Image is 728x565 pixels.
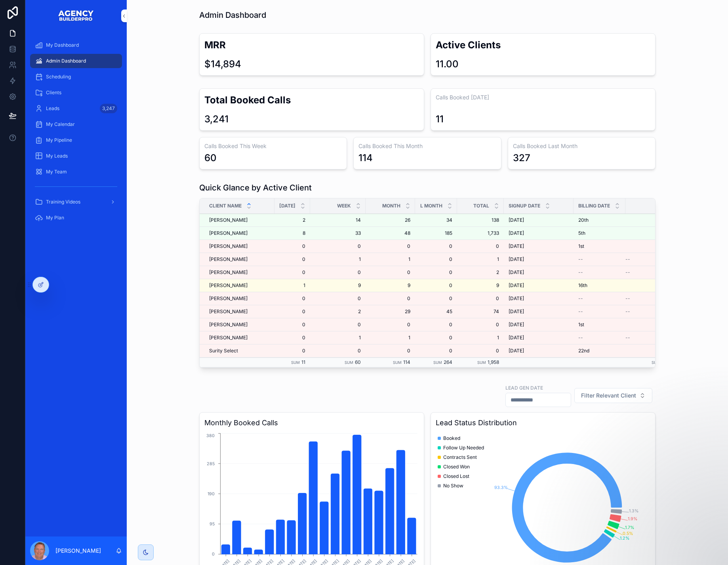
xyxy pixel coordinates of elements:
a: 0 [420,321,452,328]
a: 5th [578,230,621,236]
span: $2,500 [625,217,675,223]
div: $14,894 [204,58,241,70]
a: 33 [315,230,361,236]
small: Sum [345,360,353,365]
span: My Dashboard [46,42,79,48]
div: 327 [513,152,530,164]
span: 185 [420,230,452,236]
a: 26 [370,217,410,223]
span: Filter Relevant Client [581,392,636,399]
span: My Leads [46,153,68,159]
span: -- [625,256,630,263]
a: [DATE] [509,335,569,341]
span: [PERSON_NAME] [209,230,248,236]
span: 45 [420,308,452,315]
p: [PERSON_NAME] [55,547,101,555]
span: 0 [279,335,305,341]
span: $2,500 [625,282,675,289]
span: 0 [279,256,305,263]
a: My Dashboard [30,38,122,52]
span: $2,747 [625,321,675,328]
a: [PERSON_NAME] [209,321,270,328]
span: Booked [443,435,460,441]
span: My Calendar [46,121,75,127]
a: -- [625,308,675,315]
a: 1st [578,243,621,249]
a: 0 [370,295,410,302]
div: 11 [436,113,444,126]
small: Sum [433,360,442,365]
a: 9 [370,282,410,289]
span: $2,000 [625,243,675,249]
span: -- [578,269,583,276]
a: 0 [420,243,452,249]
span: 0 [370,243,410,249]
span: 0 [462,243,499,249]
span: Week [337,203,351,209]
span: My Plan [46,215,64,221]
a: [PERSON_NAME] [209,308,270,315]
a: 0 [420,256,452,263]
span: [DATE] [509,321,524,328]
a: [DATE] [509,348,569,354]
a: 14 [315,217,361,223]
span: -- [625,269,630,276]
span: 0 [279,321,305,328]
a: Surity Select [209,348,270,354]
a: 1 [279,282,305,289]
span: [PERSON_NAME] [209,243,248,249]
a: Clients [30,86,122,100]
span: 9 [315,282,361,289]
a: 0 [279,243,305,249]
a: $1,847 [625,348,675,354]
a: [DATE] [509,269,569,276]
span: 0 [370,321,410,328]
span: Month [382,203,400,209]
h3: Monthly Booked Calls [204,417,419,428]
tspan: 95 [210,521,215,527]
span: 60 [355,359,361,365]
a: [PERSON_NAME] [209,282,270,289]
a: 1 [462,256,499,263]
a: 48 [370,230,410,236]
a: 0 [462,295,499,302]
a: 2 [462,269,499,276]
small: Sum [291,360,300,365]
a: 1 [315,256,361,263]
span: [PERSON_NAME] [209,308,248,315]
a: 0 [315,348,361,354]
tspan: 93.3% [494,485,508,490]
span: -- [625,335,630,341]
span: My Team [46,169,67,175]
span: -- [578,256,583,263]
span: [PERSON_NAME] [209,256,248,263]
a: 138 [462,217,499,223]
a: 0 [315,269,361,276]
span: 8 [279,230,305,236]
a: 0 [462,321,499,328]
span: [DATE] [509,335,524,341]
span: 0 [420,348,452,354]
a: -- [625,295,675,302]
a: 22nd [578,348,621,354]
a: [DATE] [509,217,569,223]
a: 0 [420,269,452,276]
a: Admin Dashboard [30,54,122,68]
a: -- [625,335,675,341]
a: 0 [370,348,410,354]
a: $3,300 [625,230,675,236]
a: 1 [370,335,410,341]
span: Admin Dashboard [46,58,86,64]
span: 0 [279,295,305,302]
a: 16th [578,282,621,289]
